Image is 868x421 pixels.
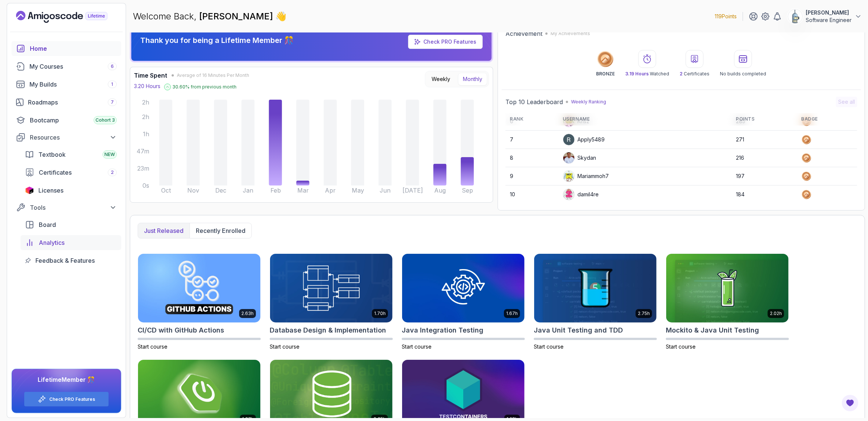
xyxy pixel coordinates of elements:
th: Badge [797,113,857,125]
span: 👋 [275,10,286,22]
span: 2 [111,169,114,175]
td: 184 [731,185,797,204]
a: licenses [21,183,121,198]
span: 2 [680,71,683,77]
td: 10 [505,185,558,204]
p: Thank you for being a Lifetime Member 🎊 [140,35,294,46]
p: 2.02h [770,311,782,316]
div: Skydan [563,152,596,164]
button: Recently enrolled [189,223,251,238]
a: textbook [21,147,121,162]
button: See all [836,97,857,107]
span: Certificates [39,168,72,177]
div: My Builds [29,80,117,89]
a: CI/CD with GitHub Actions card2.63hCI/CD with GitHub ActionsStart course [138,253,261,350]
img: user profile image [563,134,574,145]
span: Start course [270,343,300,350]
tspan: Oct [161,187,171,194]
td: 9 [505,167,558,185]
tspan: Mar [297,187,309,194]
button: Monthly [458,73,487,85]
span: Average of 16 Minutes Per Month [177,72,249,78]
h2: Top 10 Leaderboard [505,97,563,106]
span: Cohort 3 [95,117,115,123]
span: [PERSON_NAME] [199,11,275,22]
span: Textbook [38,150,66,159]
span: Feedback & Features [35,256,95,265]
tspan: 1h [143,131,149,138]
p: Software Engineer [806,16,852,24]
img: user profile image [788,9,802,24]
a: Check PRO Features [423,38,476,45]
button: Check PRO Features [24,392,109,407]
a: roadmaps [12,95,121,110]
p: Weekly Ranking [571,99,606,105]
img: default monster avatar [563,189,574,200]
td: 7 [505,131,558,149]
p: 119 Points [715,13,737,20]
img: Java Integration Testing card [402,254,524,322]
th: Rank [505,113,558,125]
img: Java Unit Testing and TDD card [534,254,657,322]
tspan: Aug [434,187,446,194]
img: user profile image [563,152,574,163]
span: 1 [112,81,113,87]
td: 271 [731,131,797,149]
tspan: Sep [462,187,473,194]
a: Java Unit Testing and TDD card2.75hJava Unit Testing and TDDStart course [534,253,657,350]
a: Check PRO Features [49,396,95,402]
div: Home [30,44,117,53]
th: Points [731,113,797,125]
tspan: Apr [325,187,336,194]
p: 1.70h [374,311,386,316]
div: Roadmaps [28,98,117,107]
span: Board [39,220,56,229]
p: Certificates [680,71,709,77]
p: Welcome Back, [133,10,286,22]
a: Java Integration Testing card1.67hJava Integration TestingStart course [402,253,525,350]
a: courses [12,59,121,74]
span: NEW [104,152,115,158]
h2: Mockito & Java Unit Testing [666,325,759,336]
tspan: Jan [243,187,253,194]
img: Database Design & Implementation card [270,254,392,322]
td: 216 [731,149,797,167]
span: Start course [534,343,564,350]
tspan: Dec [215,187,226,194]
p: Recently enrolled [196,226,245,235]
h2: Database Design & Implementation [270,325,386,336]
img: Mockito & Java Unit Testing card [666,254,789,322]
tspan: Nov [187,187,199,194]
p: 2.75h [638,311,650,316]
p: 30.60 % from previous month [172,84,236,90]
tspan: 2h [142,99,149,106]
tspan: 47m [137,148,149,155]
div: Apply5489 [563,134,605,146]
span: 7 [111,99,114,105]
p: No builds completed [720,71,766,77]
div: Resources [30,133,117,142]
tspan: Jun [380,187,391,194]
tspan: 0s [142,182,149,189]
div: Mariammoh7 [563,170,609,182]
th: Username [558,113,731,125]
p: 2.63h [241,311,254,316]
button: Just released [138,223,189,238]
a: Check PRO Features [408,35,483,49]
h2: Achievement [505,29,542,38]
button: Weekly [427,73,455,85]
span: Licenses [38,186,63,195]
span: 3.19 Hours [625,71,649,77]
tspan: May [352,187,364,194]
a: Database Design & Implementation card1.70hDatabase Design & ImplementationStart course [270,253,393,350]
button: user profile image[PERSON_NAME]Software Engineer [788,9,862,24]
h3: Time Spent [134,71,167,80]
p: Just released [144,226,184,235]
img: CI/CD with GitHub Actions card [138,254,260,322]
a: bootcamp [12,113,121,128]
p: 1.67h [506,311,518,316]
span: Start course [138,343,167,350]
a: feedback [21,253,121,268]
div: My Courses [29,62,117,71]
button: Open Feedback Button [841,394,859,412]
